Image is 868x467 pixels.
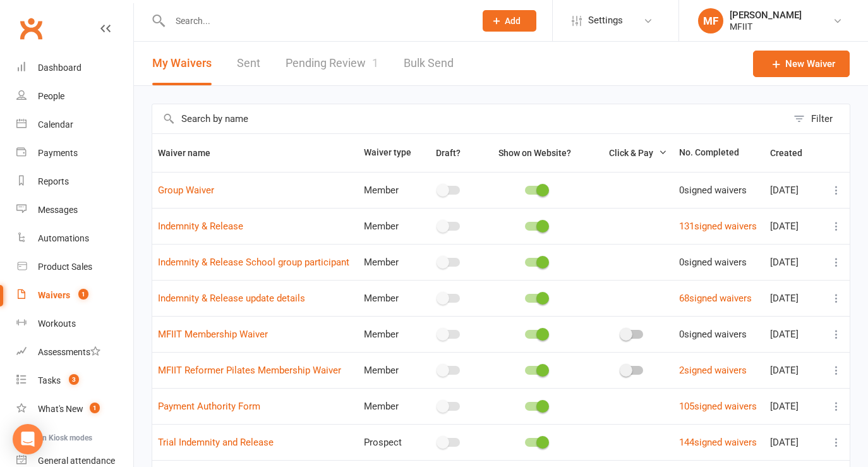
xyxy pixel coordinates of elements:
[16,139,133,167] a: Payments
[38,290,70,300] div: Waivers
[483,10,536,32] button: Add
[358,316,418,352] td: Member
[13,424,43,454] div: Open Intercom Messenger
[679,365,747,376] a: 2signed waivers
[38,119,73,130] div: Calendar
[764,424,823,460] td: [DATE]
[16,82,133,111] a: People
[679,185,747,196] span: 0 signed waivers
[16,253,133,281] a: Product Sales
[372,56,378,70] span: 1
[38,262,92,272] div: Product Sales
[436,148,461,158] span: Draft?
[487,145,585,161] button: Show on Website?
[16,54,133,82] a: Dashboard
[286,42,378,85] a: Pending Review1
[764,352,823,388] td: [DATE]
[679,401,757,412] a: 105signed waivers
[358,172,418,208] td: Member
[158,401,260,412] a: Payment Authority Form
[158,329,268,340] a: MFIIT Membership Waiver
[730,9,802,21] div: [PERSON_NAME]
[38,91,64,101] div: People
[498,148,571,158] span: Show on Website?
[38,148,78,158] div: Payments
[673,134,764,172] th: No. Completed
[764,316,823,352] td: [DATE]
[764,208,823,244] td: [DATE]
[358,134,418,172] th: Waiver type
[38,456,115,466] div: General attendance
[787,104,850,133] button: Filter
[158,257,349,268] a: Indemnity & Release School group participant
[38,205,78,215] div: Messages
[609,148,653,158] span: Click & Pay
[698,8,723,33] div: MF
[770,148,816,158] span: Created
[38,375,61,385] div: Tasks
[679,221,757,232] a: 131signed waivers
[15,13,47,44] a: Clubworx
[158,145,224,161] button: Waiver name
[38,318,76,329] div: Workouts
[505,16,521,26] span: Add
[679,329,747,340] span: 0 signed waivers
[158,365,341,376] a: MFIIT Reformer Pilates Membership Waiver
[16,196,133,224] a: Messages
[358,280,418,316] td: Member
[16,395,133,423] a: What's New1
[753,51,850,77] a: New Waiver
[90,403,100,413] span: 1
[588,6,623,35] span: Settings
[764,244,823,280] td: [DATE]
[166,12,466,30] input: Search...
[69,374,79,385] span: 3
[38,347,100,357] div: Assessments
[358,208,418,244] td: Member
[770,145,816,161] button: Created
[764,172,823,208] td: [DATE]
[16,111,133,139] a: Calendar
[358,388,418,424] td: Member
[16,281,133,310] a: Waivers 1
[679,437,757,448] a: 144signed waivers
[679,257,747,268] span: 0 signed waivers
[158,437,274,448] a: Trial Indemnity and Release
[152,104,787,133] input: Search by name
[158,221,243,232] a: Indemnity & Release
[38,176,69,186] div: Reports
[158,185,214,196] a: Group Waiver
[38,233,89,243] div: Automations
[237,42,260,85] a: Sent
[16,338,133,367] a: Assessments
[16,367,133,395] a: Tasks 3
[38,404,83,414] div: What's New
[16,310,133,338] a: Workouts
[764,280,823,316] td: [DATE]
[16,167,133,196] a: Reports
[764,388,823,424] td: [DATE]
[811,111,833,126] div: Filter
[358,352,418,388] td: Member
[598,145,667,161] button: Click & Pay
[358,424,418,460] td: Prospect
[16,224,133,253] a: Automations
[158,293,305,304] a: Indemnity & Release update details
[425,145,474,161] button: Draft?
[158,148,224,158] span: Waiver name
[358,244,418,280] td: Member
[38,63,81,73] div: Dashboard
[730,21,802,32] div: MFIIT
[78,289,88,300] span: 1
[679,293,752,304] a: 68signed waivers
[404,42,454,85] a: Bulk Send
[152,42,212,85] button: My Waivers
